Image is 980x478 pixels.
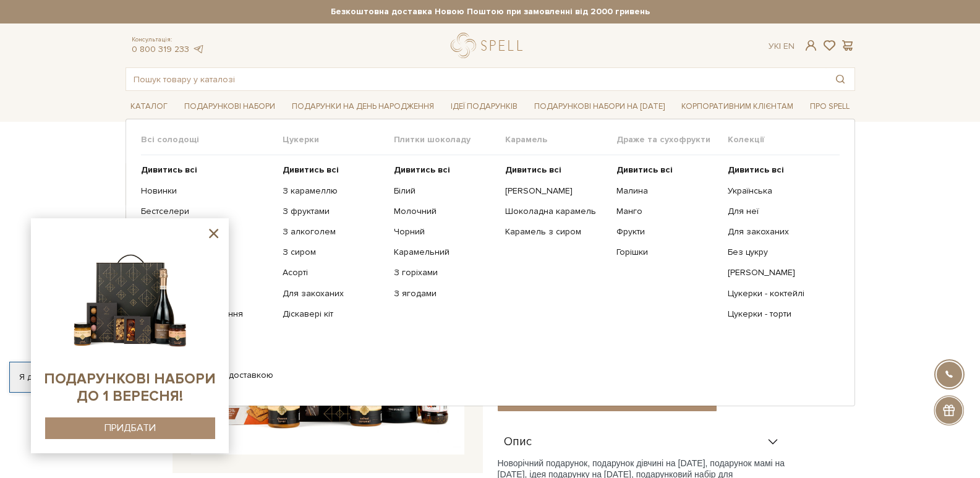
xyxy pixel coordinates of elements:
div: Каталог [126,119,855,406]
a: З сиром [283,247,385,258]
a: Манго [616,206,718,217]
a: Подарунки на День народження [287,97,439,116]
a: З горіхами [394,267,496,278]
a: Карамельний [394,247,496,258]
a: Каталог [126,97,173,116]
b: Дивитись всі [616,164,673,175]
a: Для неї [728,206,830,217]
a: Молочний [394,206,496,217]
a: Дивитись всі [616,164,718,176]
a: Горішки [616,247,718,258]
a: 0 800 319 233 [132,44,189,54]
a: Малина [616,186,718,197]
a: Подарункові набори [179,97,280,116]
a: Без цукру [728,247,830,258]
a: [PERSON_NAME] [505,186,607,197]
span: Опис [504,437,532,448]
b: Дивитись всі [394,164,450,175]
a: Подарункові набори на [DATE] [529,96,670,117]
span: Колекції [728,134,839,145]
a: Новинки [141,186,273,197]
div: Я дозволяю [DOMAIN_NAME] використовувати [10,372,345,383]
a: Дивитись всі [141,164,273,176]
a: Фрукти [616,226,718,237]
a: Чорний [394,226,496,237]
span: | [779,41,781,51]
a: З ягодами [394,288,496,299]
input: Пошук товару у каталозі [126,68,826,90]
a: En [783,41,795,51]
strong: Безкоштовна доставка Новою Поштою при замовленні від 2000 гривень [126,6,855,17]
span: Всі солодощі [141,134,283,145]
span: Цукерки [283,134,394,145]
a: Білий [394,186,496,197]
a: telegram [192,44,205,54]
a: Дивитись всі [728,164,830,176]
b: Дивитись всі [505,164,561,175]
a: Для закоханих [728,226,830,237]
a: Цукерки - коктейлі [728,288,830,299]
a: Українська [728,186,830,197]
b: Дивитись всі [141,164,197,175]
a: Діскавері кіт [283,309,385,320]
a: Карамель з сиром [505,226,607,237]
a: Про Spell [805,97,854,116]
span: Плитки шоколаду [394,134,505,145]
a: Ідеї подарунків [446,97,522,116]
a: Бестселери [141,206,273,217]
a: Корпоративним клієнтам [676,96,798,117]
a: З карамеллю [283,186,385,197]
a: Для закоханих [283,288,385,299]
a: Дивитись всі [283,164,385,176]
span: Консультація: [132,36,205,44]
span: Драже та сухофрукти [616,134,728,145]
a: З алкоголем [283,226,385,237]
a: Дивитись всі [394,164,496,176]
b: Дивитись всі [728,164,784,175]
a: Дивитись всі [505,164,607,176]
a: [PERSON_NAME] [728,267,830,278]
a: З фруктами [283,206,385,217]
span: Карамель [505,134,616,145]
div: Ук [769,41,795,52]
button: Пошук товару у каталозі [826,68,854,90]
b: Дивитись всі [283,164,339,175]
a: logo [451,33,528,58]
a: Асорті [283,267,385,278]
a: Цукерки - торти [728,309,830,320]
a: Шоколадна карамель [505,206,607,217]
